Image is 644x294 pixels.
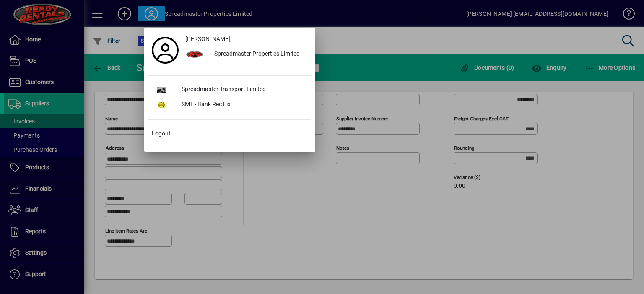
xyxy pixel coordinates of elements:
button: SMT - Bank Rec Fix [148,97,311,112]
span: Logout [152,129,171,138]
button: Logout [148,126,311,141]
a: [PERSON_NAME] [182,32,311,47]
div: Spreadmaster Properties Limited [208,47,311,62]
div: Spreadmaster Transport Limited [175,82,311,97]
a: Profile [148,43,182,58]
div: SMT - Bank Rec Fix [175,97,311,112]
button: Spreadmaster Properties Limited [182,47,311,62]
button: Spreadmaster Transport Limited [148,82,311,97]
span: [PERSON_NAME] [185,35,230,43]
